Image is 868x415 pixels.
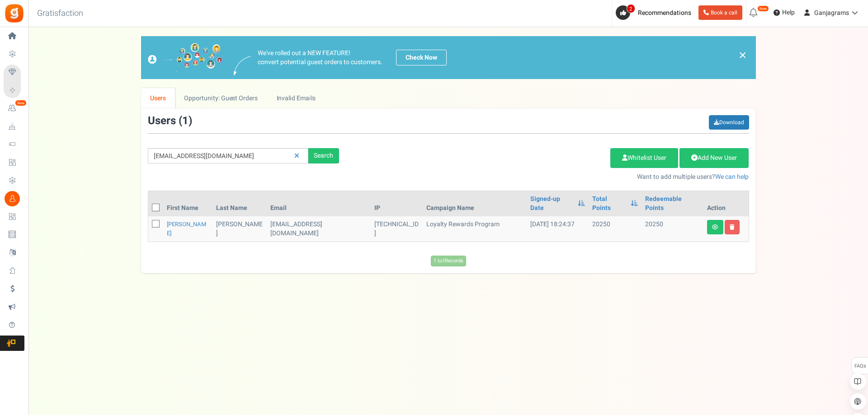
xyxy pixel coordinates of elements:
[212,216,266,242] td: [PERSON_NAME]
[712,224,718,230] i: View details
[148,115,192,127] h3: Users ( )
[679,148,749,168] a: Add New User
[267,216,371,242] td: [EMAIL_ADDRESS][DOMAIN_NAME]
[15,100,27,106] em: New
[27,5,93,23] h3: Gratisfaction
[715,172,749,182] a: We can help
[739,50,747,61] a: ×
[175,88,267,108] a: Opportunity: Guest Orders
[396,50,447,65] a: Check Now
[589,216,641,242] td: 20250
[770,5,798,20] a: Help
[258,49,382,67] p: We've rolled out a NEW FEATURE! convert potential guest orders to customers.
[290,148,304,164] a: Reset
[698,5,742,20] a: Book a call
[530,195,574,213] a: Signed-up Date
[267,88,325,108] a: Invalid Emails
[4,101,24,116] a: New
[757,5,769,12] em: New
[610,148,678,168] a: Whitelist User
[616,5,695,20] a: 2 Recommendations
[814,8,849,18] span: Ganjagrams
[638,8,691,18] span: Recommendations
[371,191,423,216] th: IP
[308,148,339,163] div: Search
[423,191,527,216] th: Campaign Name
[353,173,749,182] p: Want to add multiple users?
[234,56,251,75] img: images
[267,191,371,216] th: Email
[371,216,423,242] td: [TECHNICAL_ID]
[182,113,189,129] span: 1
[592,195,626,213] a: Total Points
[642,216,703,242] td: 20250
[141,88,175,108] a: Users
[780,8,795,17] span: Help
[163,191,213,216] th: First Name
[645,195,700,213] a: Redeemable Points
[709,115,749,130] a: Download
[212,191,266,216] th: Last Name
[703,191,749,216] th: Action
[527,216,589,242] td: [DATE] 18:24:37
[148,43,222,72] img: images
[423,216,527,242] td: Loyalty Rewards Program
[148,148,308,163] input: Search by email or name
[167,220,206,238] a: [PERSON_NAME]
[730,224,735,230] i: Delete user
[627,4,635,13] span: 2
[4,3,24,23] img: Gratisfaction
